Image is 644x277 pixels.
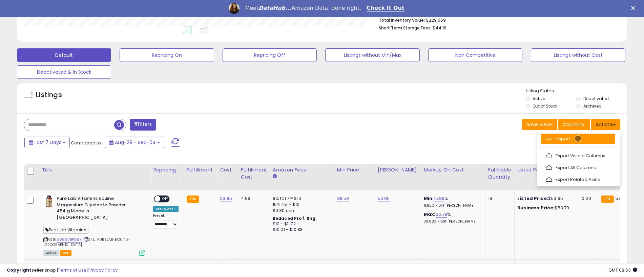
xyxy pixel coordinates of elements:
small: FBA [187,195,199,203]
li: $229,069 [379,16,615,24]
div: Min Price [337,166,372,174]
span: 2025-09-12 08:53 GMT [608,267,637,273]
a: 15.89 [434,195,445,202]
b: Pure Lab Vitamins Equine Magnesium Glycinate Powder - 454 g Made in [GEOGRAPHIC_DATA] [57,195,139,222]
div: 15% for > $10 [273,202,329,208]
div: % [424,195,480,208]
div: % [424,211,480,224]
button: Aug-29 - Sep-04 [105,137,164,148]
h5: Listings [36,90,62,100]
img: 41ePKQYfO4L._SL40_.jpg [43,195,55,209]
div: Markup on Cost [424,166,482,174]
span: | SKU: PURELAB-EQUINE-[GEOGRAPHIC_DATA] [43,237,131,247]
a: 52.95 [378,195,390,202]
button: Listings without Cost [531,48,625,62]
button: Save View [522,119,557,130]
div: Meet Amazon Data, done right. [245,5,361,11]
button: Repricing On [120,48,214,62]
button: Columns [558,119,590,130]
div: Amazon Fees [273,166,331,174]
b: Listed Price: [517,195,548,202]
span: Compared to: [71,140,102,146]
img: Profile image for Georgie [229,3,240,14]
div: Title [42,166,147,174]
b: Min: [424,195,434,202]
i: DataHub... [258,5,291,11]
button: Last 7 Days [24,137,70,148]
button: Deactivated & In Stock [17,65,111,79]
div: [PERSON_NAME] [378,166,418,174]
div: Close [631,6,638,10]
button: Actions [591,119,620,130]
div: $10 - $11.72 [273,221,329,227]
a: 23.85 [220,195,232,202]
div: Cost [220,166,235,174]
button: Non Competitive [428,48,522,62]
div: Fulfillment [187,166,214,174]
span: All listings currently available for purchase on Amazon [43,250,59,256]
p: 9.82% Profit [PERSON_NAME] [424,203,480,208]
div: 19 [488,195,509,202]
div: Fulfillable Quantity [488,166,512,181]
button: Listings without Min/Max [325,48,419,62]
a: Import [541,134,615,144]
label: Out of Stock [533,103,557,109]
strong: Copyright [7,267,32,273]
label: Archived [583,103,602,109]
a: Check It Out [367,5,404,12]
div: ASIN: [43,195,145,255]
div: 0.00 [582,195,593,202]
a: Privacy Policy [88,267,118,273]
span: 53.95 [616,195,628,202]
span: Aug-29 - Sep-04 [115,139,156,146]
span: $44.16 [433,25,446,31]
span: Last 7 Days [35,139,61,146]
b: Business Price: [517,205,555,211]
a: 38.59 [337,195,349,202]
div: 4.99 [241,195,265,202]
b: Short Term Storage Fees: [379,25,432,31]
button: Default [17,48,111,62]
small: Amazon Fees. [273,174,277,180]
p: Listing States: [526,88,627,94]
div: $53.79 [517,205,574,211]
b: Reduced Prof. Rng. [273,215,317,221]
span: Pure Lab Vitamins [43,226,88,234]
a: Export Related Asins [541,174,615,185]
button: Filters [130,119,156,131]
a: 66.79 [436,211,448,218]
b: Max: [424,211,436,217]
label: Active [533,96,545,101]
span: Columns [563,121,584,128]
th: The percentage added to the cost of goods (COGS) that forms the calculator for Min & Max prices. [421,164,485,190]
div: seller snap | | [7,267,118,274]
label: Deactivated [583,96,609,101]
a: B0887BPG8K [57,237,82,243]
div: Preset: [153,213,179,229]
div: 8% for <= $10 [273,195,329,202]
div: $53.95 [517,195,574,202]
p: 30.08% Profit [PERSON_NAME] [424,219,480,224]
a: Export All Columns [541,162,615,173]
div: Fulfillment Cost [241,166,267,181]
div: Repricing [153,166,181,174]
b: Total Inventory Value: [379,17,425,23]
div: $0.30 min [273,208,329,214]
div: $10.01 - $10.83 [273,227,329,233]
a: Terms of Use [58,267,87,273]
div: Set To Max * [153,206,179,212]
button: Repricing Off [223,48,317,62]
small: FBA [601,195,614,203]
span: FBA [60,250,71,256]
a: Export Visible Columns [541,151,615,161]
span: OFF [160,196,171,202]
div: Listed Price [517,166,576,174]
